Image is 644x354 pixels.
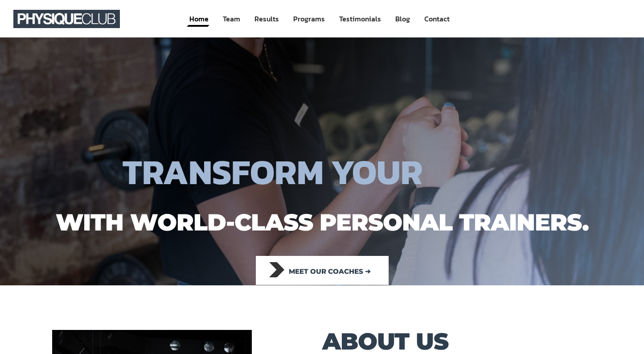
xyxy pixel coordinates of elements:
[423,11,451,27] a: Contact
[394,11,411,27] a: Blog
[41,207,603,238] h1: with world-class personal trainers.
[256,256,389,285] a: Meet our coaches ➔
[123,146,423,198] span: TRANSFORM YOUR
[289,262,371,281] span: Meet our coaches ➔
[322,330,519,353] h1: ABOUT US
[189,11,209,27] a: Home
[338,11,382,27] a: Testimonials
[254,11,280,27] a: Results
[292,11,326,27] a: Programs
[222,11,241,27] a: Team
